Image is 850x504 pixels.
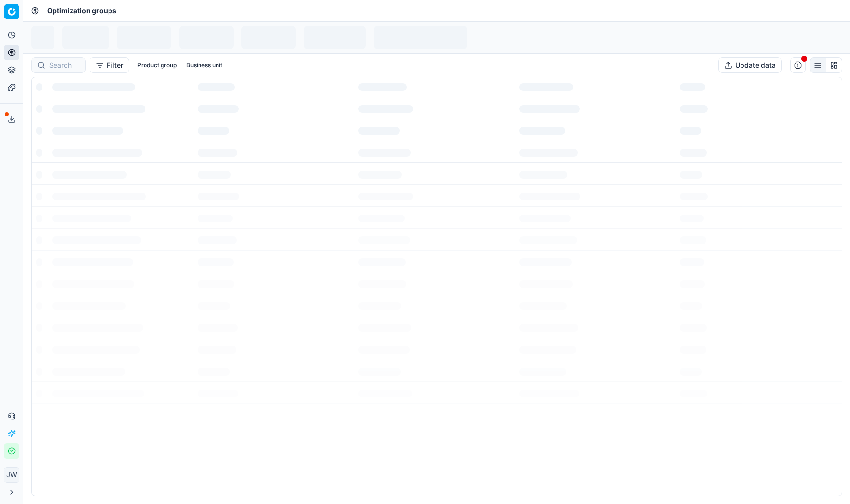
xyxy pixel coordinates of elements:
button: Update data [718,57,782,73]
span: Optimization groups [47,6,116,16]
button: JW [4,467,19,483]
input: Search [49,60,79,70]
span: JW [4,468,19,482]
nav: breadcrumb [47,6,116,16]
button: Product group [133,59,181,71]
button: Filter [90,57,129,73]
button: Business unit [182,59,226,71]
